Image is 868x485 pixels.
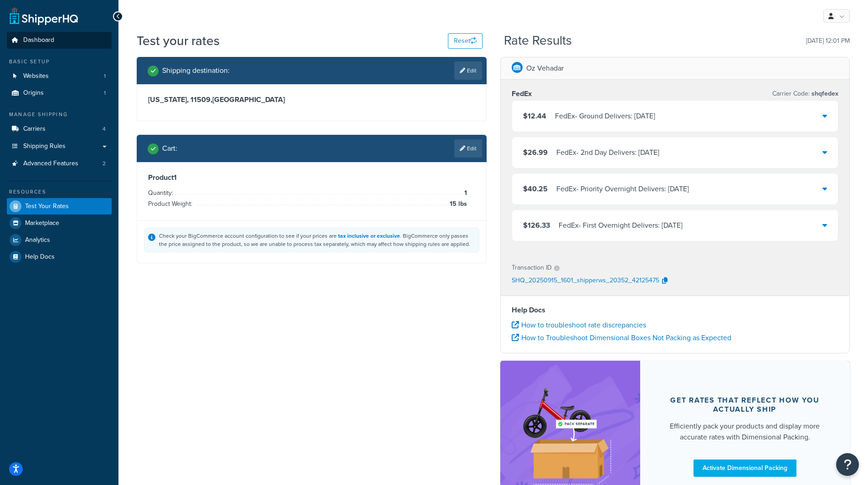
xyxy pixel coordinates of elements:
span: Test Your Rates [25,203,69,210]
span: 2 [103,160,106,168]
div: FedEx - First Overnight Delivers: [DATE] [559,219,683,232]
span: Advanced Features [23,160,78,168]
span: 15 lbs [447,199,467,209]
li: Origins [7,85,112,102]
a: Dashboard [7,32,112,49]
div: Resources [7,188,112,196]
a: Edit [454,61,482,80]
button: Open Resource Center [836,453,859,476]
a: Help Docs [7,249,112,265]
li: Advanced Features [7,155,112,172]
div: Manage Shipping [7,111,112,118]
span: Shipping Rules [23,143,66,150]
p: SHQ_20250915_1601_shipperws_20352_42125475 [512,274,659,288]
span: 1 [104,72,106,80]
div: Get rates that reflect how you actually ship [662,396,828,414]
h3: [US_STATE], 11509 , [GEOGRAPHIC_DATA] [148,95,475,104]
a: Shipping Rules [7,138,112,155]
span: $126.33 [523,220,550,230]
span: Help Docs [25,253,55,261]
a: How to Troubleshoot Dimensional Boxes Not Packing as Expected [512,332,731,343]
h3: FedEx [512,89,532,98]
p: Oz Vehadar [526,62,564,75]
a: How to troubleshoot rate discrepancies [512,320,646,330]
span: $26.99 [523,147,548,158]
span: Dashboard [23,36,54,44]
div: FedEx - Priority Overnight Delivers: [DATE] [556,183,689,195]
span: $40.25 [523,184,548,194]
div: FedEx - Ground Delivers: [DATE] [555,110,655,123]
span: Product Weight: [148,199,195,209]
span: Origins [23,89,44,97]
p: Transaction ID [512,261,552,274]
a: Test Your Rates [7,198,112,214]
span: Carriers [23,125,46,133]
h2: Shipping destination : [162,66,230,75]
li: Carriers [7,121,112,138]
span: Analytics [25,236,50,244]
div: FedEx - 2nd Day Delivers: [DATE] [556,146,659,159]
a: Activate Dimensional Packing [693,459,796,477]
a: Origins1 [7,85,112,102]
button: Reset [448,33,483,49]
a: Marketplace [7,215,112,231]
h1: Test your rates [137,32,220,50]
span: $12.44 [523,111,546,121]
div: Efficiently pack your products and display more accurate rates with Dimensional Packing. [662,421,828,443]
span: 4 [103,125,106,133]
a: Analytics [7,232,112,248]
div: Basic Setup [7,58,112,66]
a: Websites1 [7,68,112,85]
span: 1 [104,89,106,97]
a: tax inclusive or exclusive [338,232,400,240]
h3: Product 1 [148,173,475,182]
h2: Cart : [162,144,177,153]
p: [DATE] 12:01 PM [806,35,850,47]
span: Marketplace [25,220,59,227]
a: Carriers4 [7,121,112,138]
a: Edit [454,139,482,158]
h4: Help Docs [512,305,839,316]
a: Advanced Features2 [7,155,112,172]
div: Check your BigCommerce account configuration to see if your prices are . BigCommerce only passes ... [159,232,475,248]
p: Carrier Code: [772,87,838,100]
span: Websites [23,72,49,80]
span: 1 [462,188,467,199]
li: Websites [7,68,112,85]
span: shqfedex [810,89,838,98]
h2: Rate Results [504,34,572,48]
span: Quantity: [148,188,175,198]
